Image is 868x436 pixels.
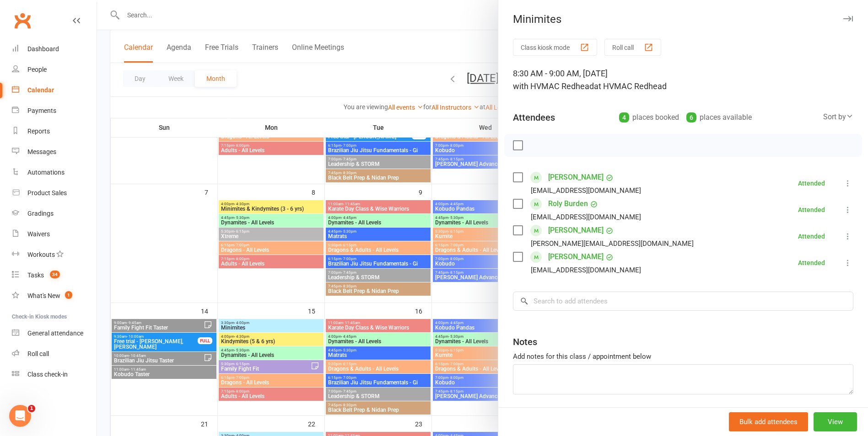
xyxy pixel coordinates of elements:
div: Attended [798,260,825,266]
span: at HVMAC Redhead [594,81,667,91]
div: People [27,66,47,73]
div: Payments [27,107,56,114]
div: Dashboard [27,45,59,53]
div: [EMAIL_ADDRESS][DOMAIN_NAME] [531,264,641,276]
a: General attendance kiosk mode [12,323,97,344]
div: places booked [619,111,679,124]
a: Waivers [12,224,97,245]
a: People [12,59,97,80]
a: Gradings [12,203,97,224]
a: Messages [12,142,97,162]
div: Sort by [823,111,853,123]
span: with HVMAC Redhead [513,81,594,91]
iframe: Intercom live chat [9,405,31,427]
div: What's New [27,292,60,299]
button: Roll call [604,39,661,56]
div: Product Sales [27,189,67,197]
a: Workouts [12,245,97,265]
div: General attendance [27,330,83,337]
a: Roll call [12,344,97,364]
div: Notes [513,335,537,348]
div: Automations [27,169,65,176]
span: 34 [50,271,60,278]
div: Gradings [27,210,54,217]
a: Reports [12,121,97,142]
div: Attended [798,207,825,213]
div: Class check-in [27,371,68,378]
div: 4 [619,112,629,122]
div: [EMAIL_ADDRESS][DOMAIN_NAME] [531,185,641,197]
div: 6 [686,112,696,122]
a: What's New1 [12,286,97,306]
div: places available [686,111,752,124]
div: [PERSON_NAME][EMAIL_ADDRESS][DOMAIN_NAME] [531,238,694,250]
a: Roly Burden [548,197,588,211]
a: Dashboard [12,39,97,59]
span: 1 [28,405,35,412]
a: Product Sales [12,183,97,203]
a: Payments [12,101,97,121]
div: Waivers [27,230,50,238]
a: Clubworx [11,9,34,32]
div: Minimites [498,13,868,26]
div: 8:30 AM - 9:00 AM, [DATE] [513,67,853,93]
a: Tasks 34 [12,265,97,286]
div: Messages [27,148,56,155]
div: Add notes for this class / appointment below [513,351,853,362]
input: Search to add attendees [513,292,853,311]
div: Calendar [27,86,54,94]
button: View [814,412,857,431]
button: Bulk add attendees [729,412,808,431]
a: Class kiosk mode [12,364,97,385]
div: [EMAIL_ADDRESS][DOMAIN_NAME] [531,211,641,223]
a: [PERSON_NAME] [548,250,604,264]
div: Workouts [27,251,55,258]
button: Class kiosk mode [513,39,597,56]
a: [PERSON_NAME] [548,223,604,238]
div: Attendees [513,111,555,124]
div: Attended [798,180,825,186]
a: Calendar [12,80,97,101]
div: Attended [798,233,825,239]
a: Automations [12,162,97,183]
div: Roll call [27,350,49,357]
div: Reports [27,128,50,135]
a: [PERSON_NAME] [548,170,604,185]
div: Tasks [27,271,44,279]
span: 1 [65,291,72,299]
